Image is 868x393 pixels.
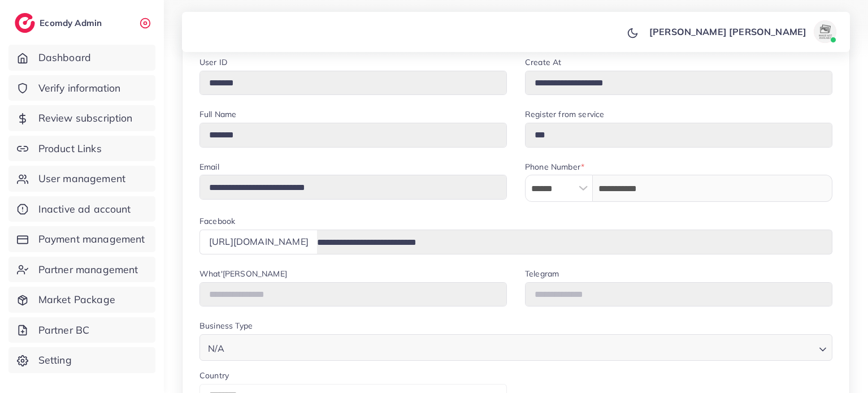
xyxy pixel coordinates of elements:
[525,109,604,120] label: Register from service
[8,196,155,222] a: Inactive ad account
[8,45,155,71] a: Dashboard
[8,105,155,131] a: Review subscription
[38,202,131,217] span: Inactive ad account
[38,323,90,338] span: Partner BC
[8,317,155,343] a: Partner BC
[38,262,138,277] span: Partner management
[38,171,125,186] span: User management
[206,340,227,357] span: N/A
[8,75,155,101] a: Verify information
[38,141,102,156] span: Product Links
[525,161,584,172] label: Phone Number
[8,257,155,283] a: Partner management
[8,136,155,162] a: Product Links
[199,370,229,381] label: Country
[199,161,219,172] label: Email
[199,230,318,254] div: [URL][DOMAIN_NAME]
[8,226,155,252] a: Payment management
[8,347,155,373] a: Setting
[38,81,121,96] span: Verify information
[199,334,832,361] div: Search for option
[38,292,115,307] span: Market Package
[8,287,155,313] a: Market Package
[38,353,72,368] span: Setting
[643,20,841,43] a: [PERSON_NAME] [PERSON_NAME]avatar
[8,166,155,192] a: User management
[525,268,559,279] label: Telegram
[228,338,814,357] input: Search for option
[814,20,836,43] img: avatar
[40,18,105,28] h2: Ecomdy Admin
[525,57,561,68] label: Create At
[38,232,145,247] span: Payment management
[38,111,133,126] span: Review subscription
[199,215,235,227] label: Facebook
[199,268,287,279] label: What'[PERSON_NAME]
[38,50,91,65] span: Dashboard
[15,13,105,33] a: logoEcomdy Admin
[649,25,806,38] p: [PERSON_NAME] [PERSON_NAME]
[199,57,227,68] label: User ID
[199,320,253,331] label: Business Type
[199,109,236,120] label: Full Name
[15,13,35,33] img: logo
